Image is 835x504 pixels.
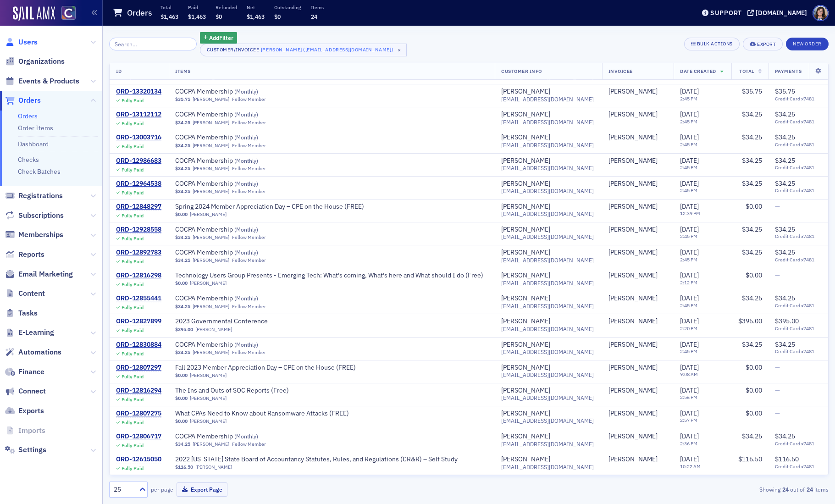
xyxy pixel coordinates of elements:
a: [PERSON_NAME] [193,304,229,310]
a: View Homepage [55,6,76,22]
span: $1,463 [188,13,206,20]
div: Fellow Member [232,166,266,172]
a: COCPA Membership (Monthly) [175,341,291,349]
a: Subscriptions [5,210,64,221]
div: Bulk Actions [697,41,733,46]
span: Credit Card x7481 [775,119,822,125]
a: [PERSON_NAME] [501,133,550,142]
a: ORD-12848297 [116,203,161,211]
div: [PERSON_NAME] [608,133,658,142]
button: [DOMAIN_NAME] [747,10,810,16]
span: [DATE] [680,156,699,165]
span: Credit Card x7481 [775,188,822,194]
div: [PERSON_NAME] [608,271,658,280]
a: Orders [5,95,41,105]
button: Customer/Invoicee[PERSON_NAME] ([EMAIL_ADDRESS][DOMAIN_NAME])× [200,44,407,56]
div: [PERSON_NAME] [608,111,658,119]
span: Total [739,68,754,74]
a: [PERSON_NAME] [193,349,229,355]
div: [PERSON_NAME] [608,88,658,96]
a: COCPA Membership (Monthly) [175,180,291,188]
a: Check Batches [18,167,61,176]
a: [PERSON_NAME] [193,188,229,194]
a: ORD-12827899 [116,317,161,326]
div: [DOMAIN_NAME] [756,9,807,17]
div: [PERSON_NAME] [501,249,550,257]
a: Email Marketing [5,269,73,279]
a: Order Items [18,124,53,132]
span: ( Monthly ) [234,249,258,256]
a: [PERSON_NAME] [608,226,658,234]
div: Fully Paid [122,167,144,173]
a: [PERSON_NAME] [608,455,658,464]
a: Reports [5,249,44,260]
span: Payments [775,68,802,74]
span: COCPA Membership [175,133,291,142]
a: Fall 2023 Member Appreciation Day – CPE on the House (FREE) [175,364,356,372]
span: $34.25 [175,188,190,194]
a: [PERSON_NAME] [501,180,550,188]
a: 2023 Governmental Conference [175,317,291,326]
div: [PERSON_NAME] [608,387,658,395]
span: $34.25 [742,179,762,188]
a: Users [5,37,38,47]
span: Items [175,68,191,74]
div: ORD-12806717 [116,432,161,441]
a: Spring 2024 Member Appreciation Day – CPE on the House (FREE) [175,203,364,211]
a: ORD-13112112 [116,111,161,119]
span: $34.25 [775,110,795,118]
a: ORD-12964538 [116,180,161,188]
span: [DATE] [680,179,699,188]
a: Orders [18,112,38,120]
a: [PERSON_NAME] [501,387,550,395]
a: [PERSON_NAME] [608,294,658,303]
span: $34.25 [175,166,190,172]
span: Orders [18,95,41,105]
a: [PERSON_NAME] [501,271,550,280]
span: Finance [18,367,44,377]
a: 2022 [US_STATE] State Board of Accountancy Statutes, Rules, and Regulations (CR&R) – Self Study [175,455,458,464]
span: $34.25 [775,133,795,141]
a: [PERSON_NAME] [501,341,550,349]
div: Fully Paid [122,190,144,196]
span: [DATE] [680,110,699,118]
a: ORD-12807275 [116,410,161,418]
span: Invoicee [608,68,633,74]
a: Content [5,288,45,299]
span: Date Created [680,68,716,74]
div: ORD-13320134 [116,88,161,96]
div: [PERSON_NAME] [501,226,550,234]
span: Credit Card x7481 [775,142,822,148]
span: $34.25 [742,133,762,141]
a: [PERSON_NAME] [501,111,550,119]
div: ORD-12615050 [116,455,161,464]
a: ORD-12855441 [116,294,161,303]
a: COCPA Membership (Monthly) [175,249,291,257]
time: 2:45 PM [680,164,697,171]
p: Refunded [216,4,237,11]
span: $1,463 [160,13,178,20]
span: [EMAIL_ADDRESS][DOMAIN_NAME] [501,142,594,149]
a: COCPA Membership (Monthly) [175,133,291,142]
span: Content [18,288,45,299]
a: [PERSON_NAME] [501,294,550,303]
span: Exports [18,406,44,416]
a: ORD-12816298 [116,271,161,280]
a: [PERSON_NAME] [608,317,658,326]
span: [DATE] [680,202,699,210]
a: [PERSON_NAME] [190,395,227,401]
div: Customer/Invoicee [207,47,260,53]
a: Tasks [5,308,38,318]
img: SailAMX [13,6,55,21]
span: Tasks [18,308,38,318]
div: ORD-12830884 [116,341,161,349]
span: Add Filter [209,33,233,42]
